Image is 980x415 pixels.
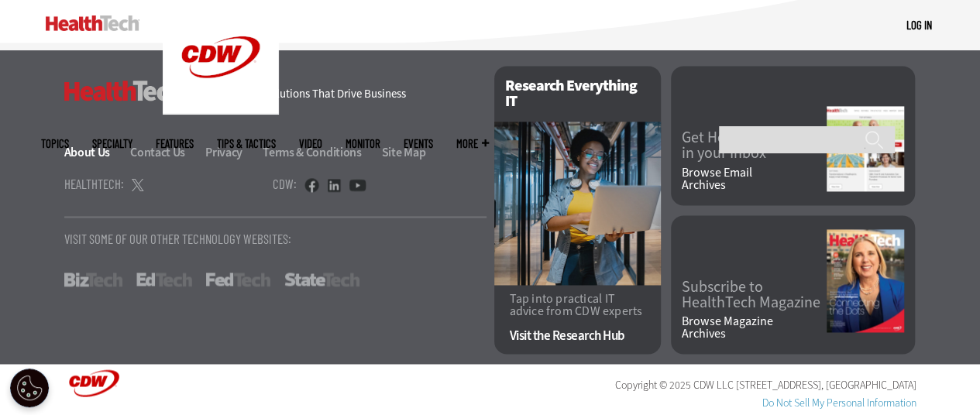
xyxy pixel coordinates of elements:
a: Browse EmailArchives [682,166,827,191]
span: , [821,378,824,393]
span: Copyright © 2025 [615,378,691,393]
span: Specialty [92,138,132,149]
a: BizTech [64,273,122,286]
a: Subscribe toHealthTech Magazine [682,280,827,310]
h4: CDW: [273,177,297,190]
p: Visit Some Of Our Other Technology Websites: [64,232,487,245]
div: Cookie Settings [10,369,49,407]
a: Get HealthTechin your Inbox [682,130,827,161]
p: Tap into practical IT advice from CDW experts [510,293,645,317]
span: [GEOGRAPHIC_DATA] [826,378,916,393]
a: Tips & Tactics [217,138,276,149]
a: Do Not Sell My Personal Information [762,395,916,410]
a: EdTech [136,273,192,286]
a: CDW [163,102,279,118]
button: Open Preferences [10,369,49,407]
img: Home [46,15,139,31]
a: Visit the Research Hub [510,329,645,342]
div: User menu [906,17,932,33]
a: Features [156,138,194,149]
span: CDW LLC [STREET_ADDRESS] [693,378,821,393]
h4: HealthTech: [64,177,124,190]
a: FedTech [206,273,270,286]
a: Browse MagazineArchives [682,315,827,340]
a: Events [404,138,433,149]
a: Video [299,138,322,149]
span: Topics [41,138,69,149]
span: More [456,138,489,149]
a: MonITor [346,138,380,149]
a: Log in [906,18,932,32]
a: StateTech [284,273,359,286]
img: Summer 2025 cover [827,229,904,332]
